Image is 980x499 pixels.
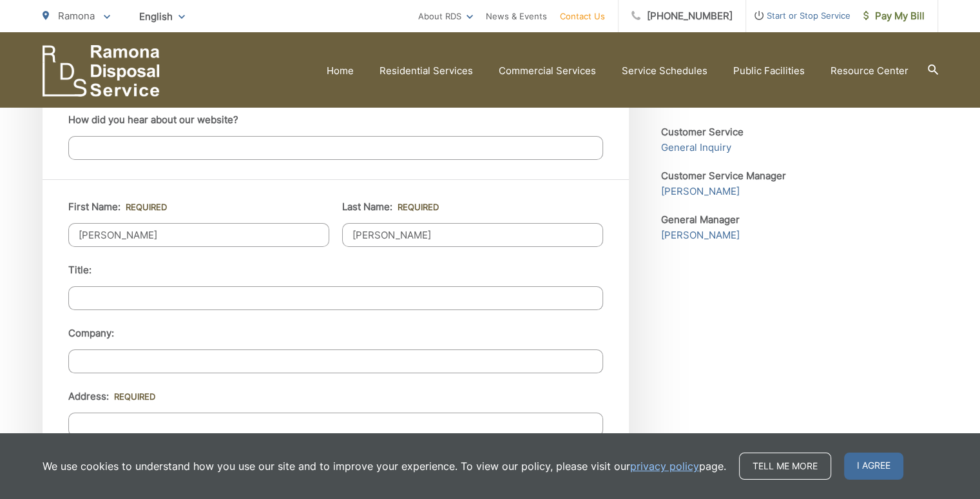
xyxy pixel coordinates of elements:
[380,63,473,79] a: Residential Services
[43,458,726,474] p: We use cookies to understand how you use our site and to improve your experience. To view our pol...
[661,228,740,243] a: [PERSON_NAME]
[43,45,160,97] a: EDCD logo. Return to the homepage.
[661,140,731,155] a: General Inquiry
[68,201,167,213] label: First Name:
[733,63,805,79] a: Public Facilities
[68,391,155,402] label: Address:
[661,184,740,199] a: [PERSON_NAME]
[342,201,439,213] label: Last Name:
[560,8,605,24] a: Contact Us
[327,63,354,79] a: Home
[844,453,903,480] span: I agree
[499,63,596,79] a: Commercial Services
[418,8,473,24] a: About RDS
[661,213,740,226] strong: General Manager
[486,8,547,24] a: News & Events
[68,114,238,126] label: How did you hear about our website?
[831,63,908,79] a: Resource Center
[863,8,925,24] span: Pay My Bill
[739,453,831,480] a: Tell me more
[661,170,786,182] strong: Customer Service Manager
[622,63,707,79] a: Service Schedules
[130,5,195,28] span: English
[68,328,114,339] label: Company:
[630,458,699,474] a: privacy policy
[661,126,744,138] strong: Customer Service
[58,10,95,22] span: Ramona
[68,264,91,276] label: Title:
